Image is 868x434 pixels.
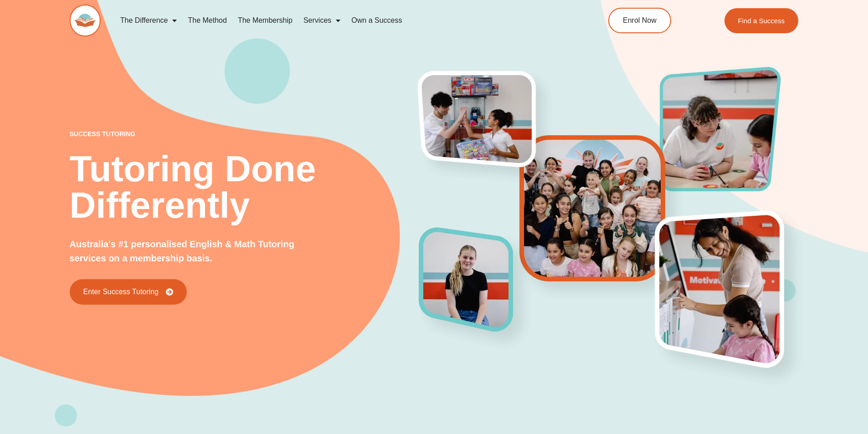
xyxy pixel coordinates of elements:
[232,10,298,31] a: The Membership
[724,8,799,33] a: Find a Success
[182,10,232,31] a: The Method
[298,10,346,31] a: Services
[738,17,785,24] span: Find a Success
[70,237,325,266] p: Australia's #1 personalised English & Math Tutoring services on a membership basis.
[70,151,420,224] h2: Tutoring Done Differently
[346,10,407,31] a: Own a Success
[70,131,420,137] p: success tutoring
[115,10,567,31] nav: Menu
[70,279,187,305] a: Enter Success Tutoring
[608,8,671,33] a: Enrol Now
[115,10,183,31] a: The Difference
[83,288,159,296] span: Enter Success Tutoring
[623,17,657,24] span: Enrol Now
